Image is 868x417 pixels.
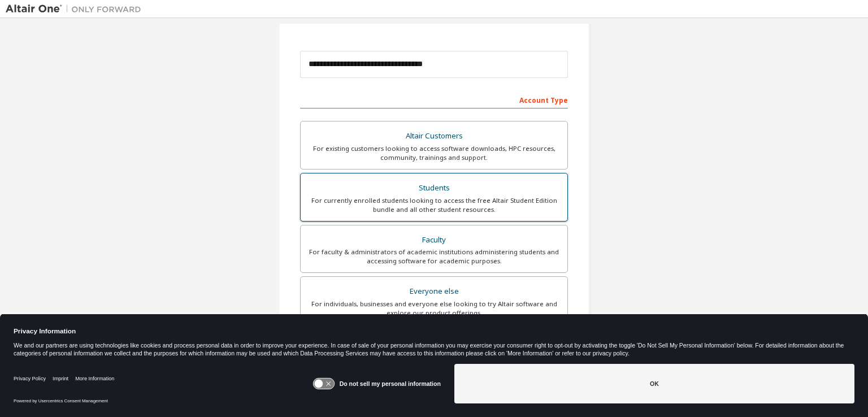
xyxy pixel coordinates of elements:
[307,247,561,266] div: For faculty & administrators of academic institutions administering students and accessing softwa...
[307,180,561,196] div: Students
[307,299,561,318] div: For individuals, businesses and everyone else looking to try Altair software and explore our prod...
[6,3,147,15] img: Altair One
[307,196,561,214] div: For currently enrolled students looking to access the free Altair Student Edition bundle and all ...
[307,144,561,162] div: For existing customers looking to access software downloads, HPC resources, community, trainings ...
[300,90,568,108] div: Account Type
[307,284,561,299] div: Everyone else
[307,128,561,144] div: Altair Customers
[307,232,561,248] div: Faculty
